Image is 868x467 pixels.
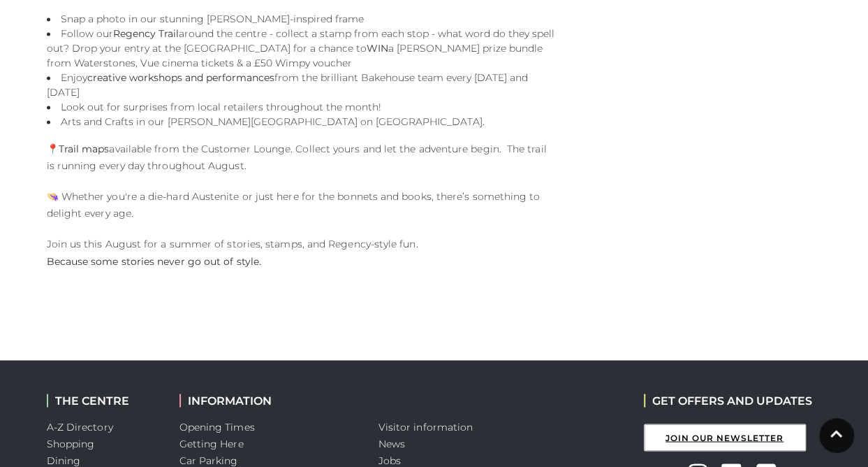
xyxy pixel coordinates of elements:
a: Dining [47,454,81,466]
p: 📍 available from the Customer Lounge. Collect yours and let the adventure begin. The trail is run... [47,141,557,174]
a: Opening Times [179,420,255,433]
a: Jobs [378,454,401,466]
li: Enjoy from the brilliant Bakehouse team every [DATE] and [DATE] [47,71,557,100]
h2: THE CENTRE [47,394,159,407]
li: Snap a photo in our stunning [PERSON_NAME]-inspired frame [47,12,557,27]
strong: Trail maps [59,143,110,155]
strong: Regency Trail [113,27,179,40]
h2: GET OFFERS AND UPDATES [644,394,812,407]
strong: creative workshops and performances [87,71,274,84]
a: Getting Here [179,437,244,450]
li: Arts and Crafts in our [PERSON_NAME][GEOGRAPHIC_DATA] on [GEOGRAPHIC_DATA]. [47,115,557,129]
a: Car Parking [179,454,238,466]
a: A-Z Directory [47,420,113,433]
p: 👒 Whether you're a die-hard Austenite or just here for the bonnets and books, there’s something t... [47,188,557,222]
strong: Because some stories never go out of style. [47,254,261,267]
li: Look out for surprises from local retailers throughout the month! [47,100,557,115]
li: Follow our around the centre - collect a stamp from each stop - what word do they spell out? Drop... [47,27,557,71]
strong: WIN [367,42,388,55]
p: Join us this August for a summer of stories, stamps, and Regency-style fun. [47,236,557,269]
a: Visitor information [378,420,473,433]
h2: INFORMATION [179,394,358,407]
a: Shopping [47,437,95,450]
a: News [378,437,405,450]
a: Join Our Newsletter [644,424,806,451]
